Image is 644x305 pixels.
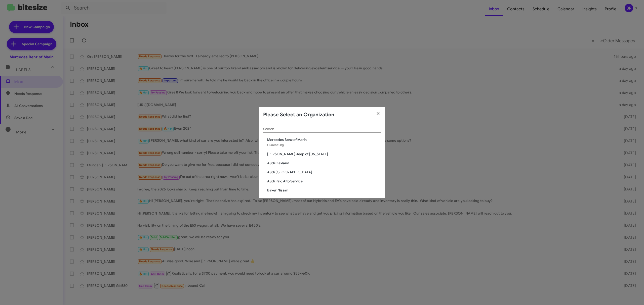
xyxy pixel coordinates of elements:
span: Mercedes Benz of Marin [267,137,381,142]
span: [PERSON_NAME] CDJR [PERSON_NAME] [267,197,381,202]
span: [PERSON_NAME] Jeep of [US_STATE] [267,151,381,157]
span: Audi [GEOGRAPHIC_DATA] [267,170,381,175]
span: Audi Palo Alto Service [267,179,381,184]
h2: Please Select an Organization [263,111,334,119]
span: Audi Oakland [267,161,381,166]
span: Current Org [267,143,284,147]
span: Baker Nissan [267,188,381,193]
